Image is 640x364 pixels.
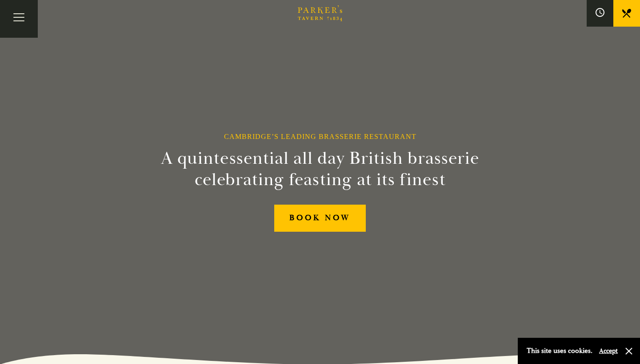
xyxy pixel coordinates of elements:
[274,205,366,232] a: BOOK NOW
[117,148,523,190] h2: A quintessential all day British brasserie celebrating feasting at its finest
[624,347,633,356] button: Close and accept
[599,347,618,355] button: Accept
[224,132,416,141] h1: Cambridge’s Leading Brasserie Restaurant
[527,344,592,357] p: This site uses cookies.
